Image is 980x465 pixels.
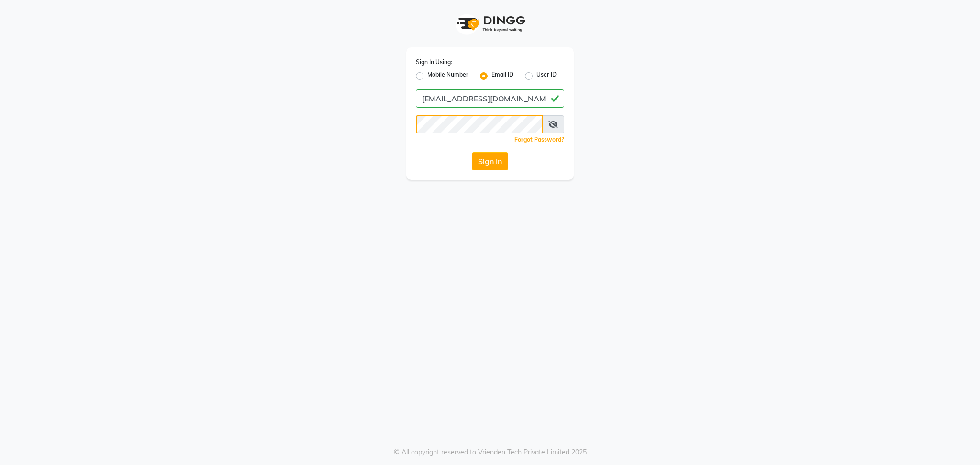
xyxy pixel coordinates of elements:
img: logo1.svg [452,10,528,38]
input: Username [416,115,543,133]
a: Forgot Password? [514,136,564,143]
label: Mobile Number [427,70,468,82]
button: Sign In [472,152,508,170]
label: Sign In Using: [416,58,452,66]
label: User ID [536,70,557,82]
label: Email ID [491,70,513,82]
input: Username [416,89,564,108]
